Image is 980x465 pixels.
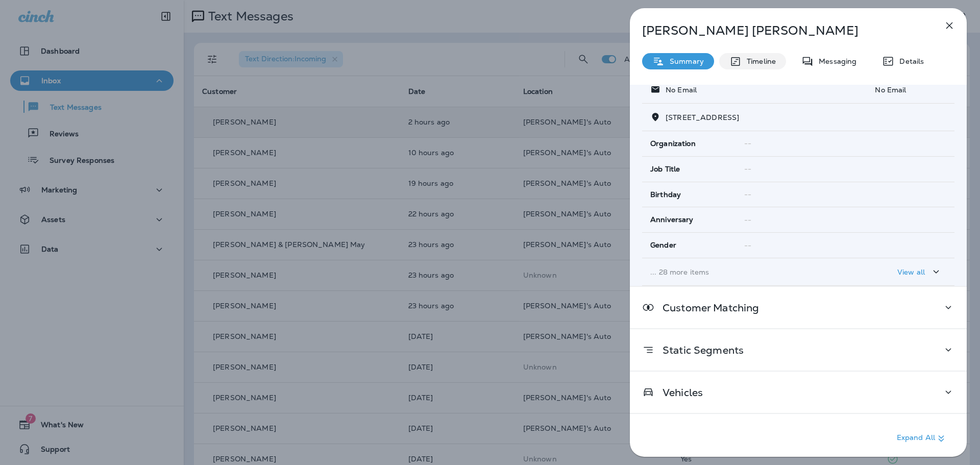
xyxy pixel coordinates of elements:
[894,57,924,65] p: Details
[654,346,744,354] p: Static Segments
[650,165,680,174] span: Job Title
[660,86,697,94] p: No Email
[742,57,776,65] p: Timeline
[654,388,703,397] p: Vehicles
[744,190,751,199] span: --
[897,432,947,445] p: Expand All
[893,429,951,448] button: Expand All
[642,23,921,38] p: [PERSON_NAME] [PERSON_NAME]
[744,215,751,225] span: --
[654,304,759,312] p: Customer Matching
[897,268,925,276] p: View all
[814,57,856,65] p: Messaging
[650,215,694,224] span: Anniversary
[744,139,751,148] span: --
[744,164,751,174] span: --
[666,113,739,122] span: [STREET_ADDRESS]
[665,57,704,65] p: Summary
[869,86,946,94] p: No Email
[650,190,681,199] span: Birthday
[744,241,751,250] span: --
[650,268,852,276] p: ... 28 more items
[650,241,676,250] span: Gender
[650,139,696,148] span: Organization
[893,262,946,281] button: View all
